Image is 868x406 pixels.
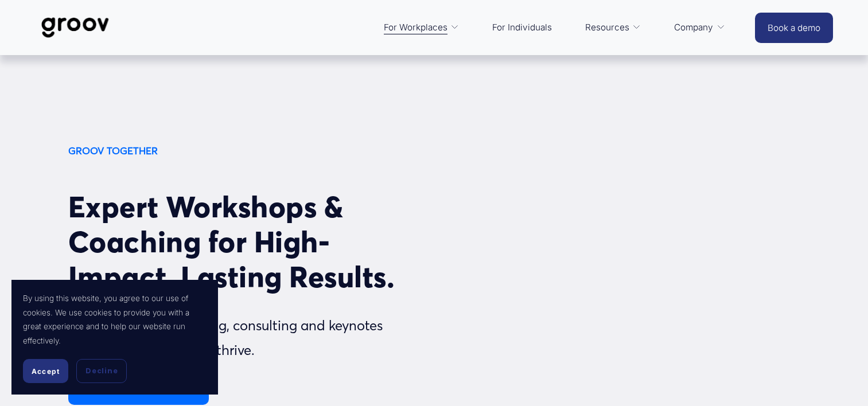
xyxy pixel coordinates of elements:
button: Accept [23,359,68,383]
h2: Expert Workshops & Coaching for High-Impact, Lasting Results. [68,189,431,294]
section: Cookie banner [11,280,218,395]
a: folder dropdown [579,14,647,41]
span: Accept [32,367,60,376]
span: Company [674,19,713,36]
strong: GROOV TOGETHER [68,145,158,157]
span: Decline [85,366,118,376]
img: Groov | Workplace Science Platform | Unlock Performance | Drive Results [35,9,116,46]
span: Resources [585,19,629,36]
a: Book a demo [755,13,833,43]
span: For Workplaces [384,19,447,36]
a: For Individuals [486,14,558,41]
p: By using this website, you agree to our use of cookies. We use cookies to provide you with a grea... [23,291,207,348]
p: Science backed coaching, consulting and keynotes empower your teams to thrive. [68,314,431,363]
a: folder dropdown [668,14,731,41]
button: Decline [76,359,127,383]
a: folder dropdown [378,14,465,41]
